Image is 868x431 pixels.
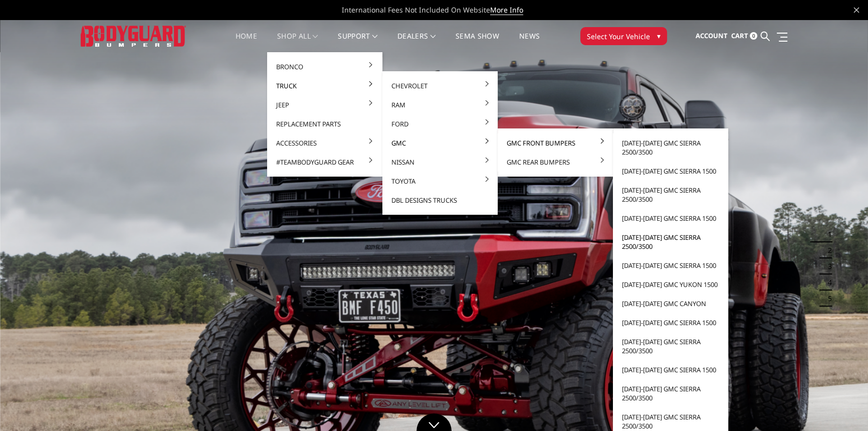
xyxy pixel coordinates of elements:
a: Replacement Parts [271,114,378,133]
span: ▾ [657,31,661,41]
span: Cart [731,31,748,40]
a: Ford [386,114,494,133]
a: Home [236,33,257,52]
a: #TeamBodyguard Gear [271,153,378,172]
a: GMC [386,133,494,153]
a: Bronco [271,57,378,76]
button: 2 of 5 [822,242,832,258]
a: More Info [490,5,523,15]
a: [DATE]-[DATE] GMC Yukon 1500 [617,275,724,294]
a: Cart 0 [731,23,757,50]
a: [DATE]-[DATE] GMC Sierra 1500 [617,209,724,228]
a: [DATE]-[DATE] GMC Sierra 2500/3500 [617,379,724,407]
a: [DATE]-[DATE] GMC Sierra 2500/3500 [617,181,724,209]
a: [DATE]-[DATE] GMC Sierra 2500/3500 [617,332,724,360]
a: Click to Down [416,413,452,431]
a: Chevrolet [386,76,494,95]
button: 4 of 5 [822,274,832,291]
a: Jeep [271,95,378,114]
a: Truck [271,76,378,95]
a: SEMA Show [456,33,499,52]
button: 3 of 5 [822,258,832,274]
button: Select Your Vehicle [580,27,667,45]
a: GMC Rear Bumpers [502,153,609,172]
iframe: Chat Widget [818,383,868,431]
button: 1 of 5 [822,226,832,242]
a: [DATE]-[DATE] GMC Sierra 1500 [617,162,724,181]
a: Nissan [386,153,494,172]
a: [DATE]-[DATE] GMC Sierra 1500 [617,313,724,332]
button: 5 of 5 [822,291,832,307]
a: [DATE]-[DATE] GMC Sierra 2500/3500 [617,133,724,162]
span: 0 [750,32,757,40]
span: Account [696,31,728,40]
a: [DATE]-[DATE] GMC Sierra 2500/3500 [617,228,724,256]
a: Dealers [397,33,436,52]
a: Account [696,23,728,50]
a: News [519,33,540,52]
img: BODYGUARD BUMPERS [81,26,186,46]
a: Accessories [271,133,378,153]
a: DBL Designs Trucks [386,191,494,210]
a: Toyota [386,172,494,191]
a: [DATE]-[DATE] GMC Sierra 1500 [617,360,724,379]
a: shop all [277,33,318,52]
a: GMC Front Bumpers [502,133,609,153]
a: [DATE]-[DATE] GMC Sierra 1500 [617,256,724,275]
a: Support [338,33,377,52]
a: [DATE]-[DATE] GMC Canyon [617,294,724,313]
span: Select Your Vehicle [587,31,650,42]
a: Ram [386,95,494,114]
